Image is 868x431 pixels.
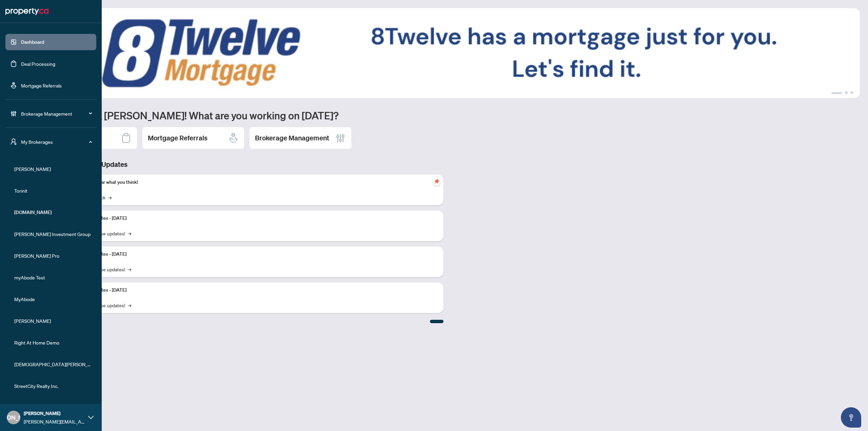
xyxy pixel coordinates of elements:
span: myAbode Test [14,274,92,281]
p: Platform Updates - [DATE] [71,287,438,294]
button: 1 [831,91,842,94]
p: Platform Updates - [DATE] [71,251,438,258]
span: → [108,194,112,201]
span: [PERSON_NAME] [14,165,92,173]
a: Dashboard [21,39,44,45]
p: We want to hear what you think! [71,179,438,186]
h2: Mortgage Referrals [148,133,208,143]
button: 2 [845,91,848,94]
img: Slide 0 [35,8,860,98]
span: → [128,230,131,237]
span: [PERSON_NAME] Pro [14,252,92,259]
button: 3 [850,91,853,94]
span: [PERSON_NAME][EMAIL_ADDRESS][DOMAIN_NAME] [24,418,85,425]
h2: Brokerage Management [255,133,329,143]
img: logo [5,6,48,17]
a: Deal Processing [21,61,55,67]
span: user-switch [10,138,17,145]
span: Brokerage Management [21,110,92,117]
span: [DEMOGRAPHIC_DATA][PERSON_NAME] Realty [14,360,92,368]
span: → [128,301,131,309]
h1: Welcome back [PERSON_NAME]! What are you working on [DATE]? [35,109,860,122]
span: My Brokerages [21,138,92,145]
button: Open asap [841,407,861,428]
span: [PERSON_NAME] Investment Group [14,230,92,238]
span: StreetCity Realty Inc. [14,382,92,390]
span: → [128,266,131,273]
span: pushpin [433,177,441,185]
span: [DOMAIN_NAME] [14,209,92,216]
a: Mortgage Referrals [21,82,62,89]
span: MyAbode [14,295,92,303]
h3: Brokerage & Industry Updates [35,160,443,169]
span: Right At Home Demo [14,339,92,346]
span: [PERSON_NAME] [24,410,85,417]
p: Platform Updates - [DATE] [71,215,438,222]
span: Torinit [14,187,92,194]
span: [PERSON_NAME] [14,317,92,325]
